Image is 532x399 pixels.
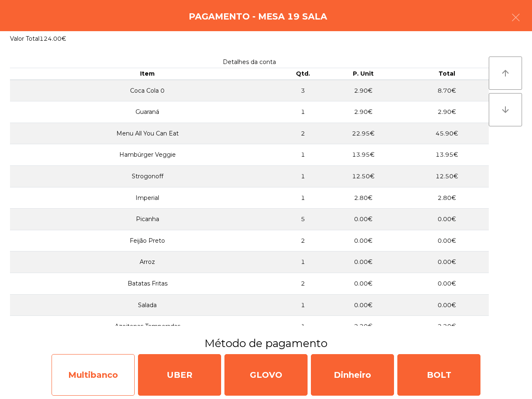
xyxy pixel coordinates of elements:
td: 12.50€ [321,166,405,187]
td: 1 [285,187,321,209]
td: 5 [285,209,321,230]
td: 0.00€ [405,209,489,230]
td: 2.90€ [405,101,489,123]
td: 2.90€ [321,80,405,101]
td: 0.00€ [321,209,405,230]
td: 0.00€ [405,273,489,294]
td: 2 [285,230,321,251]
td: 0.00€ [405,230,489,251]
td: Batatas Fritas [10,273,285,294]
div: GLOVO [224,354,308,396]
td: 0.00€ [321,294,405,316]
td: Feijão Preto [10,230,285,251]
td: 2.20€ [321,316,405,337]
td: 1 [285,316,321,337]
button: arrow_upward [489,57,522,90]
td: 2.80€ [321,187,405,209]
td: 2.80€ [405,187,489,209]
td: 1 [285,294,321,316]
div: Multibanco [52,354,135,396]
td: Coca Cola 0 [10,80,285,101]
td: 1 [285,251,321,273]
td: 1 [285,144,321,166]
td: 45.90€ [405,123,489,144]
i: arrow_downward [500,105,510,115]
th: Qtd. [285,68,321,80]
span: Detalhes da conta [223,58,276,66]
td: Guaraná [10,101,285,123]
td: Arroz [10,251,285,273]
td: Picanha [10,209,285,230]
td: 2.20€ [405,316,489,337]
td: 0.00€ [321,251,405,273]
div: UBER [138,354,221,396]
td: 2.90€ [321,101,405,123]
td: 13.95€ [405,144,489,166]
h3: Método de pagamento [6,336,526,351]
div: Dinheiro [311,354,394,396]
td: 22.95€ [321,123,405,144]
td: 2 [285,273,321,294]
td: 13.95€ [321,144,405,166]
th: P. Unit [321,68,405,80]
td: 0.00€ [321,273,405,294]
td: Strogonoff [10,166,285,187]
td: 0.00€ [405,294,489,316]
i: arrow_upward [500,68,510,78]
td: 12.50€ [405,166,489,187]
td: 1 [285,101,321,123]
td: 3 [285,80,321,101]
h4: Pagamento - Mesa 19 Sala [189,10,327,23]
td: 1 [285,166,321,187]
td: Salada [10,294,285,316]
th: Total [405,68,489,80]
td: Menu All You Can Eat [10,123,285,144]
td: 2 [285,123,321,144]
span: Valor Total [10,35,39,42]
span: 124.00€ [39,35,66,42]
td: 8.70€ [405,80,489,101]
div: BOLT [397,354,480,396]
th: Item [10,68,285,80]
td: Imperial [10,187,285,209]
td: Hambúrger Veggie [10,144,285,166]
button: arrow_downward [489,93,522,126]
td: 0.00€ [405,251,489,273]
td: 0.00€ [321,230,405,251]
td: Azeitonas Temperadas [10,316,285,337]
